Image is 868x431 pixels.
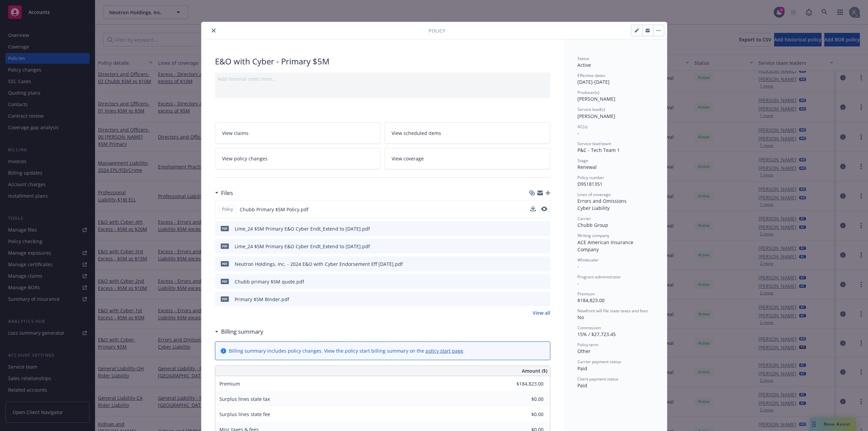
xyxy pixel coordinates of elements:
[577,147,620,153] span: P&C - Tech Team 1
[577,192,611,197] span: Lines of coverage
[240,206,309,213] span: Chubb Primary $5M Policy.pdf
[235,296,289,303] div: Primary $5M Binder.pdf
[392,130,441,137] span: View scheduled items
[577,376,618,382] span: Client payment status
[541,296,548,303] button: preview file
[577,365,587,372] span: Paid
[504,394,548,404] input: 0.00
[577,130,579,136] span: -
[577,181,603,187] span: D95181351
[219,396,270,402] span: Surplus lines state tax
[384,122,550,144] a: View scheduled items
[577,348,591,354] span: Other
[221,327,263,336] h3: Billing summary
[235,260,403,268] div: Neutron Holdings, Inc. - 2024 E&O with Cyber Endorsement Eff [DATE].pdf
[221,261,229,266] span: pdf
[504,409,548,419] input: 0.00
[577,73,653,85] div: [DATE] - [DATE]
[577,297,605,303] span: $184,823.00
[222,130,249,137] span: View claims
[229,347,465,354] div: Billing summary includes policy changes. View the policy start billing summary on the .
[577,96,615,102] span: [PERSON_NAME]
[541,206,547,213] button: preview file
[222,155,268,162] span: View policy changes
[577,90,599,95] span: Producer(s)
[577,158,588,163] span: Stage
[577,291,595,297] span: Premium
[577,106,605,112] span: Service lead(s)
[541,243,548,250] button: preview file
[541,260,548,268] button: preview file
[392,155,424,162] span: View coverage
[577,325,601,331] span: Commission
[577,239,635,253] span: ACE American Insurance Company
[531,296,536,303] button: download file
[577,113,615,119] span: [PERSON_NAME]
[577,204,653,212] div: Cyber Liability
[218,75,548,82] div: Add internal notes here...
[429,27,445,34] span: Policy
[530,206,536,213] button: download file
[577,314,584,320] span: No
[215,327,263,336] div: Billing summary
[504,379,548,389] input: 0.00
[522,367,547,374] span: Amount ($)
[384,148,550,169] a: View coverage
[577,274,621,280] span: Program administrator
[577,280,579,287] span: -
[210,26,218,35] button: close
[531,225,536,232] button: download file
[531,260,536,268] button: download file
[215,148,381,169] a: View policy changes
[426,348,463,354] a: policy start page
[530,206,536,211] button: download file
[577,222,608,228] span: Chubb Group
[577,382,587,389] span: Paid
[221,296,229,301] span: pdf
[577,257,599,263] span: Wholesaler
[577,62,591,68] span: Active
[577,342,598,348] span: Policy term
[541,225,548,232] button: preview file
[221,279,229,284] span: pdf
[219,380,240,387] span: Premium
[541,278,548,285] button: preview file
[221,226,229,231] span: pdf
[577,73,605,78] span: Effective dates
[221,206,234,212] span: Policy
[577,141,611,146] span: Service lead team
[541,207,547,211] button: preview file
[215,122,381,144] a: View claims
[577,359,621,365] span: Carrier payment status
[219,411,270,417] span: Surplus lines state fee
[235,278,304,285] div: Chubb primary $5M quote.pdf
[235,243,370,250] div: Lime_24 $5M Primary E&O Cyber Endt_Extend to [DATE].pdf
[577,124,588,130] span: AC(s)
[577,56,589,61] span: Status
[577,175,604,180] span: Policy number
[577,197,653,204] div: Errors and Omissions
[577,308,648,314] span: Newfront will file state taxes and fees
[215,189,233,197] div: Files
[577,233,609,238] span: Writing company
[221,243,229,249] span: pdf
[577,263,579,270] span: -
[577,331,616,337] span: 15% / $27,723.45
[221,189,233,197] h3: Files
[531,243,536,250] button: download file
[235,225,370,232] div: Lime_24 $5M Primary E&O Cyber Endt_Extend to [DATE].pdf
[533,309,550,316] a: View all
[577,164,597,170] span: Renewal
[531,278,536,285] button: download file
[577,216,591,221] span: Carrier
[215,56,550,67] div: E&O with Cyber - Primary $5M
